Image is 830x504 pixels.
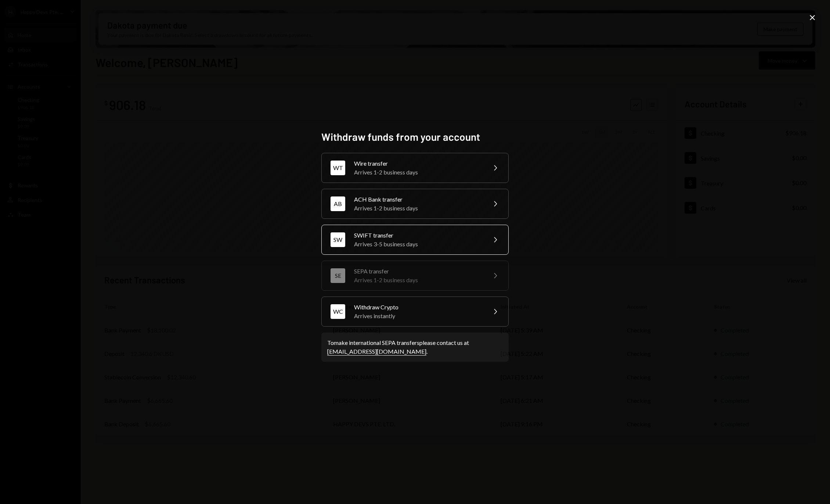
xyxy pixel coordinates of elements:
div: AB [331,196,345,211]
div: Arrives 1-2 business days [354,276,482,284]
div: SW [331,232,345,247]
div: Withdraw Crypto [354,303,482,312]
div: WT [331,161,345,175]
div: Arrives 3-5 business days [354,240,482,249]
button: WTWire transferArrives 1-2 business days [321,153,509,183]
div: SE [331,268,345,283]
div: WC [331,304,345,319]
div: Arrives 1-2 business days [354,204,482,213]
div: Wire transfer [354,159,482,168]
div: To make international SEPA transfers please contact us at . [327,338,503,356]
div: Arrives instantly [354,312,482,320]
button: ABACH Bank transferArrives 1-2 business days [321,189,509,219]
div: ACH Bank transfer [354,195,482,204]
a: [EMAIL_ADDRESS][DOMAIN_NAME] [327,348,426,356]
h2: Withdraw funds from your account [321,130,509,144]
div: SWIFT transfer [354,231,482,240]
div: SEPA transfer [354,267,482,276]
button: SWSWIFT transferArrives 3-5 business days [321,225,509,255]
div: Arrives 1-2 business days [354,168,482,177]
button: WCWithdraw CryptoArrives instantly [321,297,509,327]
button: SESEPA transferArrives 1-2 business days [321,261,509,291]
